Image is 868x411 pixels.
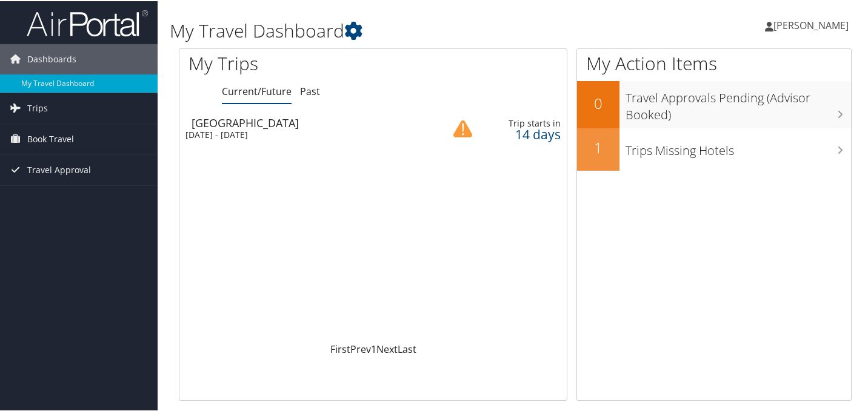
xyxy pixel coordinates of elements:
[577,136,619,157] h2: 1
[484,128,561,139] div: 14 days
[626,82,851,122] h3: Travel Approvals Pending (Advisor Booked)
[185,128,426,139] div: [DATE] - [DATE]
[189,50,396,75] h1: My Trips
[192,116,432,127] div: [GEOGRAPHIC_DATA]
[350,341,371,355] a: Prev
[773,18,849,31] span: [PERSON_NAME]
[300,84,320,97] a: Past
[765,6,861,42] a: [PERSON_NAME]
[330,341,350,355] a: First
[577,92,619,113] h2: 0
[577,127,851,169] a: 1Trips Missing Hotels
[222,84,292,97] a: Current/Future
[27,43,76,73] span: Dashboards
[170,17,630,42] h1: My Travel Dashboard
[577,50,851,75] h1: My Action Items
[27,123,74,153] span: Book Travel
[27,8,148,36] img: airportal-logo.png
[398,341,416,355] a: Last
[27,154,91,184] span: Travel Approval
[626,135,851,158] h3: Trips Missing Hotels
[371,341,376,355] a: 1
[376,341,398,355] a: Next
[484,117,561,128] div: Trip starts in
[27,92,48,122] span: Trips
[453,118,473,137] img: alert-flat-solid-caution.png
[577,80,851,127] a: 0Travel Approvals Pending (Advisor Booked)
